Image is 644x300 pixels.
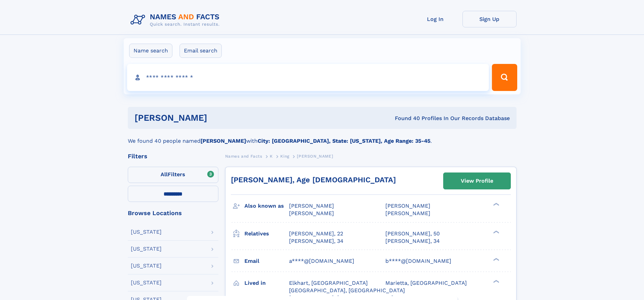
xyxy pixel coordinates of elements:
span: Elkhart, [GEOGRAPHIC_DATA] [289,280,368,286]
a: Names and Facts [225,152,262,160]
input: search input [127,64,489,91]
span: [PERSON_NAME] [385,203,430,209]
div: ❯ [492,279,500,283]
div: [US_STATE] [131,246,162,252]
div: ❯ [492,202,500,207]
div: Filters [128,153,218,159]
div: We found 40 people named with . [128,129,517,145]
label: Filters [128,167,218,183]
a: [PERSON_NAME], 34 [385,237,440,245]
div: View Profile [461,173,493,189]
span: [PERSON_NAME] [297,154,333,159]
a: [PERSON_NAME], 34 [289,237,343,245]
span: K [270,154,273,159]
b: [PERSON_NAME] [200,138,246,144]
a: [PERSON_NAME], Age [DEMOGRAPHIC_DATA] [231,176,396,184]
a: Log In [408,11,462,27]
span: All [161,171,168,178]
a: [PERSON_NAME], 22 [289,230,343,237]
a: K [270,152,273,160]
label: Name search [129,44,172,58]
span: [PERSON_NAME] [385,210,430,216]
div: [US_STATE] [131,280,162,285]
h1: [PERSON_NAME] [135,114,301,122]
span: [PERSON_NAME] [289,203,334,209]
img: Logo Names and Facts [128,11,225,29]
button: Search Button [492,64,517,91]
a: King [280,152,289,160]
a: View Profile [444,173,510,189]
span: [GEOGRAPHIC_DATA], [GEOGRAPHIC_DATA] [289,287,405,294]
b: City: [GEOGRAPHIC_DATA], State: [US_STATE], Age Range: 35-45 [258,138,430,144]
h3: Relatives [244,228,289,239]
a: Sign Up [462,11,517,27]
div: [US_STATE] [131,229,162,235]
h3: Also known as [244,200,289,212]
a: [PERSON_NAME], 50 [385,230,440,237]
span: King [280,154,289,159]
div: Found 40 Profiles In Our Records Database [301,115,510,122]
h3: Lived in [244,277,289,289]
div: ❯ [492,230,500,234]
label: Email search [180,44,222,58]
span: [PERSON_NAME] [289,210,334,216]
span: Marietta, [GEOGRAPHIC_DATA] [385,280,467,286]
h3: Email [244,255,289,267]
div: ❯ [492,257,500,261]
div: Browse Locations [128,210,218,216]
div: [US_STATE] [131,263,162,269]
